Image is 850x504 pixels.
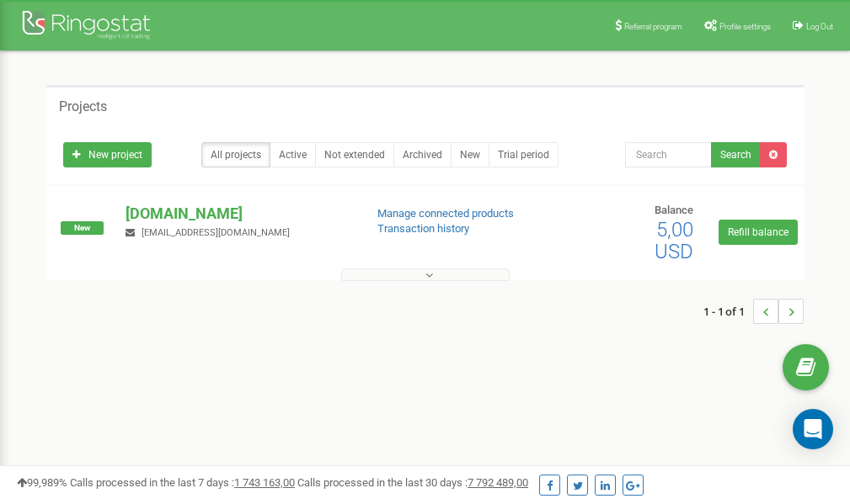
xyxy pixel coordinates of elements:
[270,142,316,167] a: Active
[17,476,67,489] span: 99,989%
[297,476,528,489] span: Calls processed in the last 30 days :
[70,476,295,489] span: Calls processed in the last 7 days :
[489,142,559,167] a: Trial period
[142,227,290,238] span: [EMAIL_ADDRESS][DOMAIN_NAME]
[377,207,514,220] a: Manage connected products
[234,476,295,489] u: 1 743 163,00
[624,22,682,31] span: Referral program
[468,476,528,489] u: 7 792 489,00
[61,221,104,235] span: New
[806,22,833,31] span: Log Out
[451,142,489,167] a: New
[793,409,833,449] div: Open Intercom Messenger
[201,142,270,167] a: All projects
[655,218,693,263] span: 5,00 USD
[59,99,107,114] h5: Projects
[315,142,394,167] a: Not extended
[719,22,771,31] span: Profile settings
[393,142,452,167] a: Archived
[655,204,693,216] span: Balance
[63,142,152,167] a: New project
[719,220,798,245] a: Refill balance
[625,142,712,167] input: Search
[377,222,469,235] a: Transaction history
[703,299,753,324] span: 1 - 1 of 1
[711,142,761,167] button: Search
[126,203,350,225] p: [DOMAIN_NAME]
[703,282,804,341] nav: ...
